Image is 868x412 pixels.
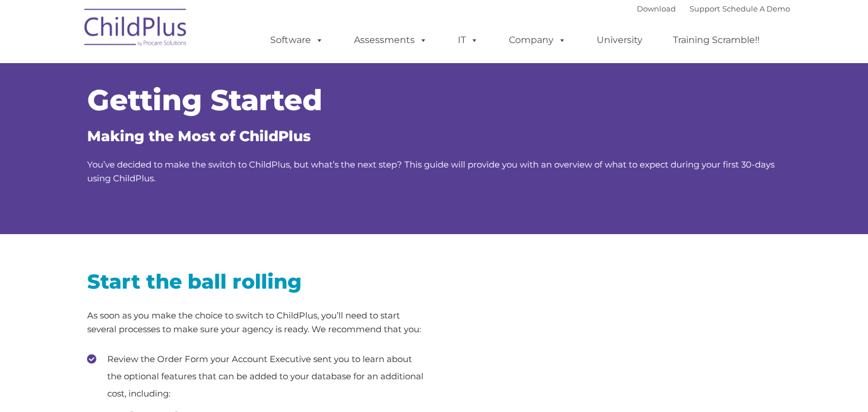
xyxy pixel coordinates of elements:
[637,4,676,13] a: Download
[79,1,193,58] img: ChildPlus by Procare Solutions
[342,29,439,52] a: Assessments
[87,127,311,145] span: Making the Most of ChildPlus
[446,29,490,52] a: IT
[87,269,426,294] h2: Start the ball rolling
[690,4,720,13] a: Support
[497,29,578,52] a: Company
[722,4,790,13] a: Schedule A Demo
[87,309,426,336] p: As soon as you make the choice to switch to ChildPlus, you’ll need to start several processes to ...
[87,159,774,184] span: You’ve decided to make the switch to ChildPlus, but what’s the next step? This guide will provide...
[585,29,654,52] a: University
[637,4,790,13] font: |
[87,83,322,118] span: Getting Started
[259,29,335,52] a: Software
[661,29,771,52] a: Training Scramble!!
